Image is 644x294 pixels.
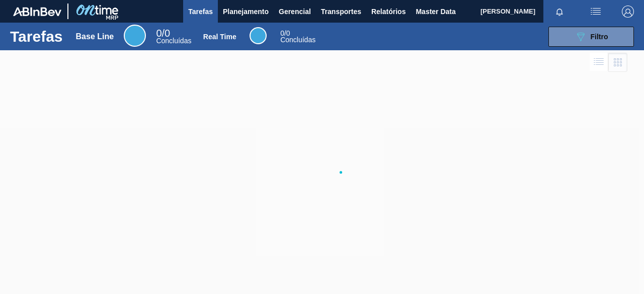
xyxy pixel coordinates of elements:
[543,5,576,19] button: Notificações
[591,33,608,41] span: Filtro
[156,28,162,39] span: 0
[280,29,284,37] span: 0
[416,6,455,18] span: Master Data
[548,27,634,47] button: Filtro
[250,27,267,44] div: Real Time
[76,32,114,41] div: Base Line
[156,28,170,39] span: / 0
[371,6,406,18] span: Relatórios
[203,33,236,41] div: Real Time
[124,25,146,47] div: Base Line
[156,37,191,45] span: Concluídas
[223,6,269,18] span: Planejamento
[10,31,63,42] h1: Tarefas
[280,29,290,37] span: / 0
[280,36,315,44] span: Concluídas
[321,6,361,18] span: Transportes
[590,6,602,18] img: userActions
[279,6,311,18] span: Gerencial
[156,29,191,44] div: Base Line
[13,7,61,16] img: TNhmsLtSVTkK8tSr43FrP2fwEKptu5GPRR3wAAAABJRU5ErkJggg==
[188,6,213,18] span: Tarefas
[622,6,634,18] img: Logout
[280,30,315,43] div: Real Time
